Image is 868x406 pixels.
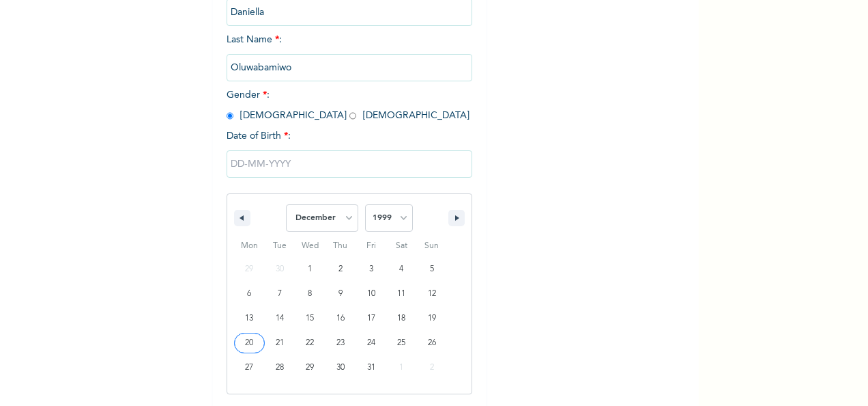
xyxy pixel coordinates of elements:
button: 29 [295,355,325,380]
button: 16 [325,306,356,331]
button: 6 [234,282,265,306]
button: 8 [295,282,325,306]
button: 2 [325,257,356,282]
span: 29 [306,355,314,380]
button: 25 [386,331,417,355]
span: Mon [234,235,265,257]
button: 18 [386,306,417,331]
span: 30 [336,355,345,380]
span: 23 [336,331,345,355]
button: 4 [386,257,417,282]
span: 24 [367,331,375,355]
button: 22 [295,331,325,355]
span: 15 [306,306,314,331]
span: Tue [265,235,295,257]
span: 28 [276,355,284,380]
button: 21 [265,331,295,355]
span: 21 [276,331,284,355]
button: 15 [295,306,325,331]
span: Fri [356,235,386,257]
span: 12 [428,282,436,306]
button: 20 [234,331,265,355]
span: 5 [430,257,434,282]
span: 25 [397,331,405,355]
button: 19 [416,306,447,331]
span: Last Name : [227,35,472,72]
span: 1 [308,257,312,282]
button: 1 [295,257,325,282]
span: 4 [399,257,403,282]
button: 27 [234,355,265,380]
span: 17 [367,306,375,331]
span: Date of Birth : [227,129,291,144]
span: 6 [247,282,251,306]
button: 9 [325,282,356,306]
span: Thu [325,235,356,257]
button: 7 [265,282,295,306]
button: 12 [416,282,447,306]
span: 27 [245,355,253,380]
button: 23 [325,331,356,355]
button: 5 [416,257,447,282]
span: 26 [428,331,436,355]
button: 28 [265,355,295,380]
span: Wed [295,235,325,257]
button: 13 [234,306,265,331]
span: 11 [397,282,405,306]
button: 10 [356,282,386,306]
button: 31 [356,355,386,380]
span: 14 [276,306,284,331]
button: 26 [416,331,447,355]
span: 16 [336,306,345,331]
span: 18 [397,306,405,331]
span: 22 [306,331,314,355]
span: 20 [245,331,253,355]
button: 14 [265,306,295,331]
span: Sat [386,235,417,257]
span: 10 [367,282,375,306]
span: 13 [245,306,253,331]
button: 24 [356,331,386,355]
input: DD-MM-YYYY [227,150,472,178]
span: 2 [338,257,343,282]
span: 9 [338,282,343,306]
span: Gender : [DEMOGRAPHIC_DATA] [DEMOGRAPHIC_DATA] [227,90,469,120]
span: 19 [428,306,436,331]
span: 8 [308,282,312,306]
input: Enter your last name [227,54,472,81]
span: 31 [367,355,375,380]
span: 7 [278,282,282,306]
button: 30 [325,355,356,380]
button: 3 [356,257,386,282]
span: 3 [369,257,373,282]
span: Sun [416,235,447,257]
button: 17 [356,306,386,331]
button: 11 [386,282,417,306]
